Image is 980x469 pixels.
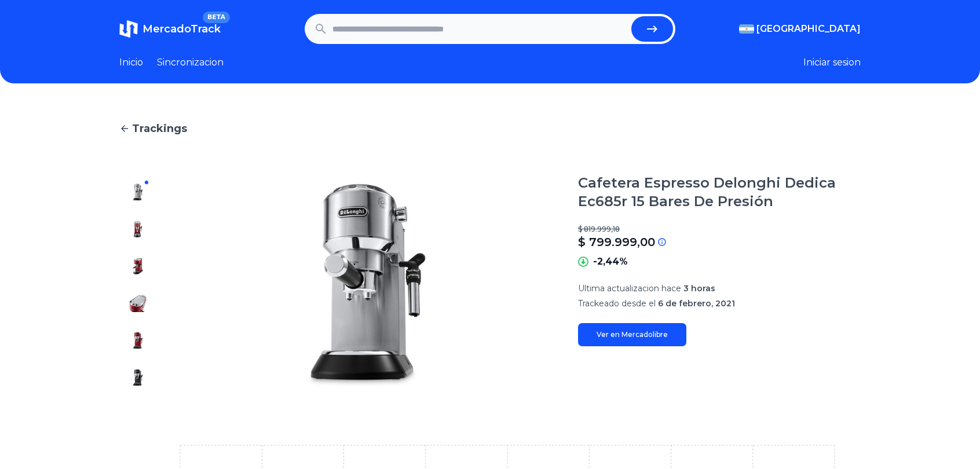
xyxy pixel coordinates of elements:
[578,323,686,346] a: Ver en Mercadolibre
[756,22,861,36] span: [GEOGRAPHIC_DATA]
[129,220,147,239] img: Cafetera Espresso Delonghi Dedica Ec685r 15 Bares De Presión
[739,24,754,34] img: Argentina
[129,331,147,350] img: Cafetera Espresso Delonghi Dedica Ec685r 15 Bares De Presión
[119,20,221,38] a: MercadoTrackBETA
[578,225,861,234] p: $ 819.999,18
[578,234,655,250] p: $ 799.999,00
[129,183,147,201] img: Cafetera Espresso Delonghi Dedica Ec685r 15 Bares De Presión
[129,294,147,313] img: Cafetera Espresso Delonghi Dedica Ec685r 15 Bares De Presión
[132,120,187,137] span: Trackings
[739,22,861,36] button: [GEOGRAPHIC_DATA]
[578,283,681,294] span: Ultima actualizacion hace
[578,298,656,309] span: Trackeado desde el
[129,257,147,276] img: Cafetera Espresso Delonghi Dedica Ec685r 15 Bares De Presión
[119,20,138,38] img: MercadoTrack
[658,298,735,309] span: 6 de febrero, 2021
[593,255,628,269] p: -2,44%
[578,174,861,211] h1: Cafetera Espresso Delonghi Dedica Ec685r 15 Bares De Presión
[203,12,230,23] span: BETA
[157,56,224,69] a: Sincronizacion
[129,368,147,387] img: Cafetera Espresso Delonghi Dedica Ec685r 15 Bares De Presión
[142,23,221,35] span: MercadoTrack
[683,283,715,294] span: 3 horas
[119,56,143,69] a: Inicio
[180,174,555,396] img: Cafetera Espresso Delonghi Dedica Ec685r 15 Bares De Presión
[119,120,861,137] a: Trackings
[803,56,861,69] button: Iniciar sesion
